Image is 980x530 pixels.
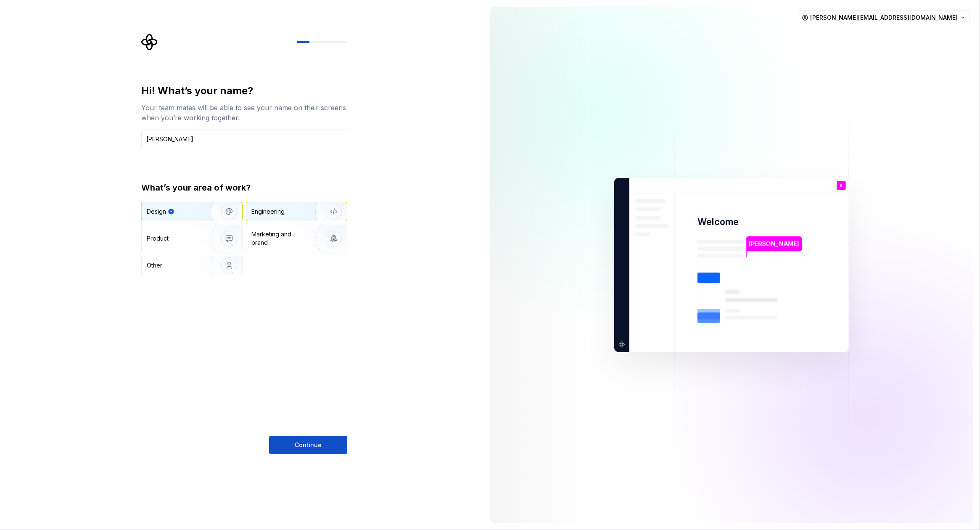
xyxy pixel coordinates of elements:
button: Continue [269,436,347,454]
p: S [840,183,843,188]
span: [PERSON_NAME][EMAIL_ADDRESS][DOMAIN_NAME] [810,13,958,22]
div: Your team mates will be able to see your name on their screens when you’re working together. [141,103,347,123]
p: [PERSON_NAME] [749,239,800,249]
div: Marketing and brand [251,230,308,247]
div: What’s your area of work? [141,182,347,193]
svg: Supernova Logo [141,34,158,50]
div: Product [147,234,169,243]
div: Engineering [251,207,285,216]
div: Hi! What’s your name? [141,84,347,98]
div: Design [147,207,166,216]
button: [PERSON_NAME][EMAIL_ADDRESS][DOMAIN_NAME] [798,10,970,25]
p: Welcome [697,216,739,228]
span: Continue [295,441,322,449]
input: Han Solo [141,130,347,148]
div: Other [147,261,162,270]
